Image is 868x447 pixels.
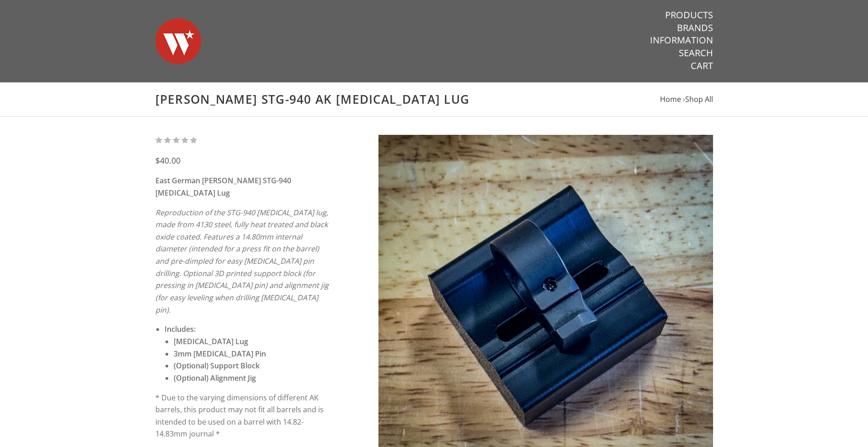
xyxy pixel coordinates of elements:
[174,373,256,383] strong: (Optional) Alignment Jig
[679,47,713,59] a: Search
[155,208,328,278] em: Reproduction of the STG-940 [MEDICAL_DATA] lug, made from 4130 steel, fully heat treated and blac...
[155,176,291,198] strong: East German [PERSON_NAME] STG-940 [MEDICAL_DATA] Lug
[155,92,713,107] h1: [PERSON_NAME] STG-940 AK [MEDICAL_DATA] Lug
[685,94,713,104] a: Shop All
[165,324,196,334] strong: Includes:
[650,34,713,46] a: Information
[155,392,330,441] p: * Due to the varying dimensions of different AK barrels, this product may not fit all barrels and...
[174,349,266,359] strong: 3mm [MEDICAL_DATA] Pin
[660,94,681,104] a: Home
[665,9,713,21] a: Products
[174,361,260,371] strong: (Optional) Support Block
[677,22,713,34] a: Brands
[691,60,713,72] a: Cart
[174,336,248,346] strong: [MEDICAL_DATA] Lug
[683,93,713,106] li: ›
[155,9,201,73] img: Warsaw Wood Co.
[155,155,181,166] span: $40.00
[155,268,329,315] em: . Optional 3D printed support block (for pressing in [MEDICAL_DATA] pin) and alignment jig (for e...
